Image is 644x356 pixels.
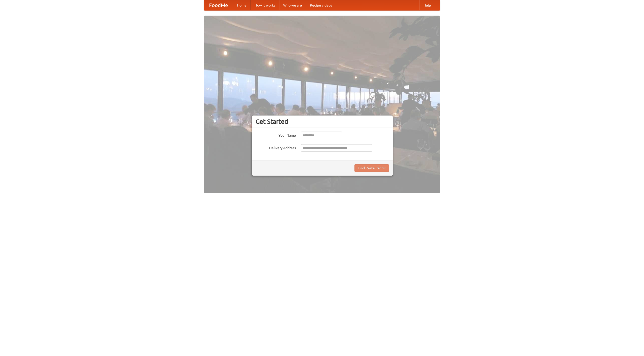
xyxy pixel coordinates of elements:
a: How it works [251,0,279,10]
label: Your Name [256,132,296,138]
h3: Get Started [256,118,389,125]
a: Help [419,0,435,10]
button: Find Restaurants! [354,164,389,172]
a: Home [233,0,251,10]
a: FoodMe [204,0,233,10]
a: Recipe videos [306,0,336,10]
label: Delivery Address [256,144,296,150]
a: Who we are [279,0,306,10]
